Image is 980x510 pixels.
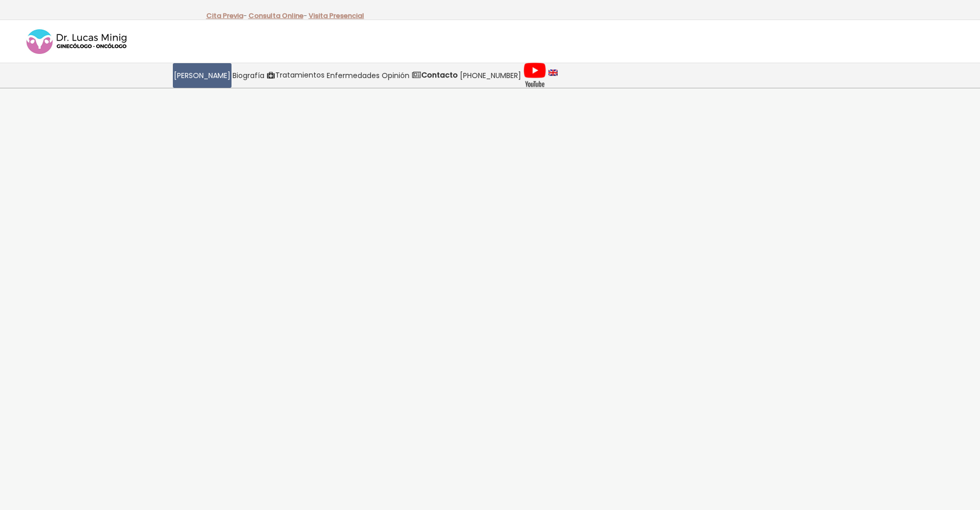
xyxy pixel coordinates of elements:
a: Tratamientos [265,63,326,88]
span: Tratamientos [275,69,325,81]
p: - [248,9,307,23]
img: language english [548,70,558,76]
a: Enfermedades [326,63,381,88]
a: Biografía [231,63,265,88]
strong: Contacto [421,70,458,80]
a: language english [547,63,559,88]
span: Biografía [233,70,264,82]
span: [PERSON_NAME] [174,70,230,82]
a: Opinión [381,63,411,88]
a: [PHONE_NUMBER] [459,63,522,88]
p: - [206,9,247,23]
a: Consulta Online [248,11,304,21]
a: Videos Youtube Ginecología [522,63,547,88]
a: Contacto [411,63,459,88]
span: [PHONE_NUMBER] [460,70,521,82]
a: Visita Presencial [309,11,364,21]
span: Enfermedades [327,70,380,82]
span: Opinión [382,70,409,82]
a: [PERSON_NAME] [173,63,231,88]
img: Videos Youtube Ginecología [523,63,546,88]
a: Cita Previa [206,11,243,21]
